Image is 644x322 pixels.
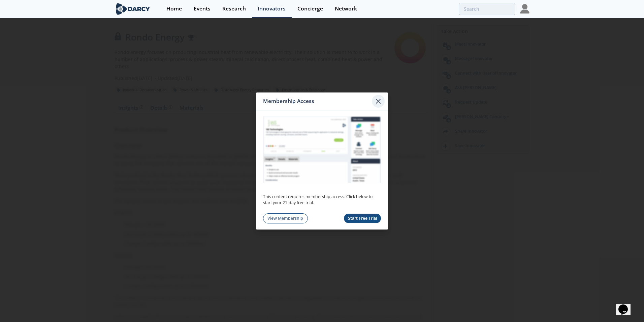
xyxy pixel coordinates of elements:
img: Membership [263,116,381,183]
div: Concierge [297,6,323,11]
div: Home [166,6,182,11]
div: Events [194,6,211,11]
p: This content requires membership access. Click below to start your 21-day free trial. [263,194,381,206]
img: Profile [520,4,529,14]
div: Membership Access [263,95,372,108]
a: View Membership [263,213,308,224]
button: Start Free Trial [344,214,381,223]
div: Innovators [258,6,286,11]
img: logo-wide.svg [115,3,151,15]
iframe: chat widget [616,295,637,315]
input: Advanced Search [459,3,515,15]
div: Research [222,6,246,11]
div: Network [335,6,357,11]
